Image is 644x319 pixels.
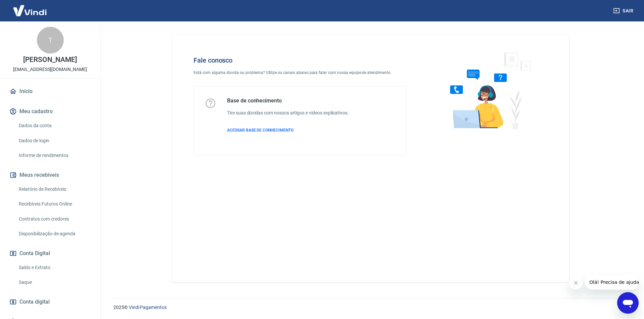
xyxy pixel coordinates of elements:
[16,212,92,226] a: Contratos com credores
[194,56,406,64] h4: Fale conosco
[4,5,56,10] span: Olá! Precisa de ajuda?
[227,127,349,133] a: ACESSAR BASE DE CONHECIMENTO
[16,197,92,211] a: Recebíveis Futuros Online
[16,182,92,196] a: Relatório de Recebíveis
[37,27,64,54] div: T
[13,66,87,73] p: [EMAIL_ADDRESS][DOMAIN_NAME]
[23,56,77,63] p: [PERSON_NAME]
[16,149,92,162] a: Informe de rendimentos
[612,5,636,17] button: Sair
[8,0,52,21] img: Vindi
[8,295,92,309] a: Conta digital
[617,292,639,314] iframe: Botão para abrir a janela de mensagens
[585,275,639,290] iframe: Mensagem da empresa
[569,276,583,290] iframe: Fechar mensagem
[437,46,539,135] img: Fale conosco
[227,97,349,104] h5: Base de conhecimento
[113,304,628,311] p: 2025 ©
[16,275,92,289] a: Saque
[227,128,293,133] span: ACESSAR BASE DE CONHECIMENTO
[8,246,92,261] button: Conta Digital
[8,168,92,182] button: Meus recebíveis
[194,70,406,76] p: Está com alguma dúvida ou problema? Utilize os canais abaixo para falar com nossa equipe de atend...
[227,109,349,116] h6: Tire suas dúvidas com nossos artigos e vídeos explicativos.
[16,227,92,241] a: Disponibilização de agenda
[129,305,167,310] a: Vindi Pagamentos
[16,134,92,148] a: Dados de login
[19,297,50,307] span: Conta digital
[8,104,92,119] button: Meu cadastro
[8,84,92,99] a: Início
[16,119,92,133] a: Dados da conta
[16,261,92,274] a: Saldo e Extrato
